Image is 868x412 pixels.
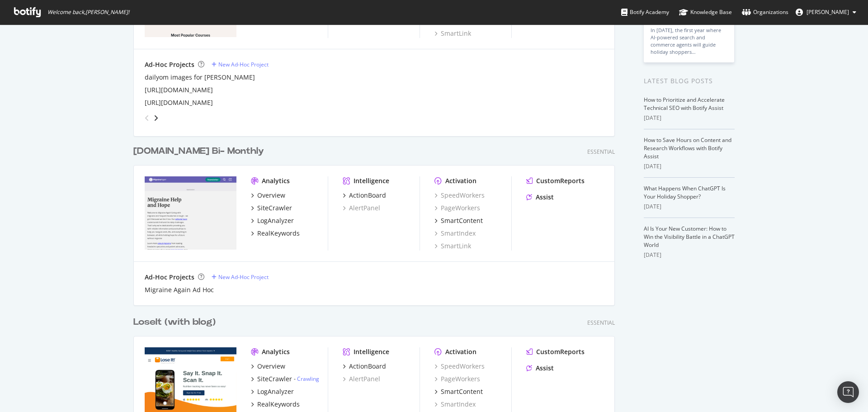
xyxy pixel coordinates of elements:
[621,8,669,17] div: Botify Academy
[145,273,194,282] div: Ad-Hoc Projects
[343,191,386,200] a: ActionBoard
[343,374,380,384] a: AlertPanel
[434,216,483,225] a: SmartContent
[651,27,727,56] div: In [DATE], the first year where AI-powered search and commerce agents will guide holiday shoppers…
[644,114,735,122] div: [DATE]
[536,193,554,202] div: Assist
[218,273,269,281] div: New Ad-Hoc Project
[644,225,735,249] a: AI Is Your New Customer: How to Win the Visibility Battle in a ChatGPT World
[837,381,859,403] div: Open Intercom Messenger
[297,375,319,383] a: Crawling
[145,285,214,294] a: Migraine Again Ad Hoc
[251,400,300,409] a: RealKeywords
[349,362,386,371] div: ActionBoard
[257,191,285,200] div: Overview
[441,216,483,225] div: SmartContent
[526,193,554,202] a: Assist
[251,216,294,225] a: LogAnalyzer
[133,145,268,158] a: [DOMAIN_NAME] Bi- Monthly
[679,8,732,17] div: Knowledge Base
[262,347,290,356] div: Analytics
[251,229,300,238] a: RealKeywords
[145,176,236,250] img: migraineagain.com
[526,364,554,373] a: Assist
[434,242,471,251] a: SmartLink
[445,347,476,356] div: Activation
[354,176,389,185] div: Intelligence
[145,85,213,95] a: [URL][DOMAIN_NAME]
[145,73,255,82] a: dailyom images for [PERSON_NAME]
[644,251,735,259] div: [DATE]
[434,204,480,213] a: PageWorkers
[587,319,615,327] div: Essential
[251,374,319,384] a: SiteCrawler- Crawling
[807,8,849,16] span: Bill Elward
[212,61,269,68] a: New Ad-Hoc Project
[644,136,731,160] a: How to Save Hours on Content and Research Workflows with Botify Assist
[445,176,476,185] div: Activation
[257,216,294,225] div: LogAnalyzer
[133,145,264,158] div: [DOMAIN_NAME] Bi- Monthly
[251,362,285,371] a: Overview
[644,96,725,112] a: How to Prioritize and Accelerate Technical SEO with Botify Assist
[354,347,389,356] div: Intelligence
[153,114,159,123] div: angle-right
[526,176,585,185] a: CustomReports
[218,61,269,68] div: New Ad-Hoc Project
[257,204,292,213] div: SiteCrawler
[644,162,735,170] div: [DATE]
[434,362,485,371] a: SpeedWorkers
[145,98,213,107] a: [URL][DOMAIN_NAME]
[536,364,554,373] div: Assist
[434,374,480,384] a: PageWorkers
[587,148,615,156] div: Essential
[644,76,735,86] div: Latest Blog Posts
[133,316,219,329] a: LoseIt (with blog)
[133,316,216,329] div: LoseIt (with blog)
[644,203,735,211] div: [DATE]
[257,387,294,396] div: LogAnalyzer
[47,9,129,16] span: Welcome back, [PERSON_NAME] !
[434,400,476,409] a: SmartIndex
[526,347,585,356] a: CustomReports
[434,387,483,396] a: SmartContent
[434,229,476,238] a: SmartIndex
[145,60,194,69] div: Ad-Hoc Projects
[212,273,269,281] a: New Ad-Hoc Project
[343,204,380,213] a: AlertPanel
[644,185,726,200] a: What Happens When ChatGPT Is Your Holiday Shopper?
[251,387,294,396] a: LogAnalyzer
[257,374,292,384] div: SiteCrawler
[257,400,300,409] div: RealKeywords
[257,229,300,238] div: RealKeywords
[251,191,285,200] a: Overview
[349,191,386,200] div: ActionBoard
[262,176,290,185] div: Analytics
[294,375,319,383] div: -
[788,5,863,19] button: [PERSON_NAME]
[257,362,285,371] div: Overview
[141,111,153,125] div: angle-left
[742,8,788,17] div: Organizations
[343,362,386,371] a: ActionBoard
[251,204,292,213] a: SiteCrawler
[434,191,485,200] a: SpeedWorkers
[441,387,483,396] div: SmartContent
[434,29,471,38] a: SmartLink
[536,176,585,185] div: CustomReports
[536,347,585,356] div: CustomReports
